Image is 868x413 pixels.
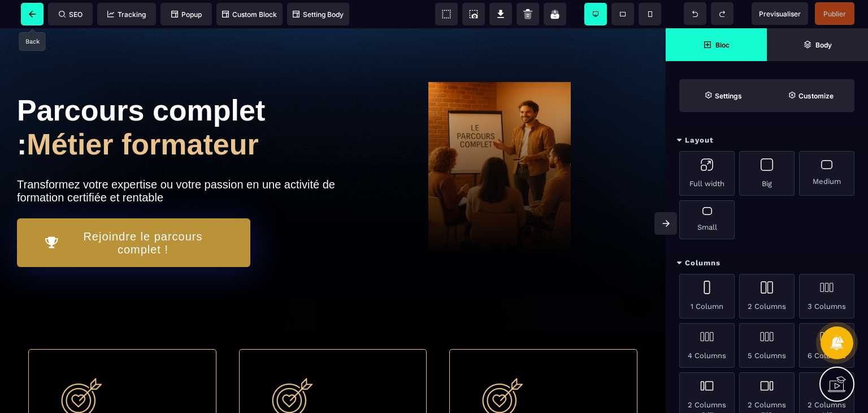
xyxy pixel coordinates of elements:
div: 1 Column [679,274,735,319]
strong: Body [815,41,832,49]
div: 5 Columns [739,323,795,368]
img: 8fd773c12a2fee10892d47c6ae6e619e_Parcours_complet.png [428,54,571,226]
img: 184210e047c06fd5bc12ddb28e3bbffc_Cible.png [51,344,108,401]
strong: Settings [715,92,742,100]
strong: Customize [798,92,834,100]
strong: Bloc [715,41,730,49]
div: 6 Columns [799,323,854,368]
span: Preview [752,2,808,25]
text: Transformez votre expertise ou votre passion en une activité de formation certifiée et rentable [17,147,350,179]
div: Full width [679,151,735,196]
div: Small [679,200,735,239]
div: 4 Columns [679,323,735,368]
div: 3 Columns [799,274,854,319]
span: View components [435,3,458,25]
div: Columns [666,253,868,274]
div: Layout [666,130,868,151]
span: Popup [171,10,202,19]
div: Big [739,151,795,196]
span: SEO [59,10,83,19]
span: Setting Body [293,10,344,19]
div: Medium [799,151,854,196]
span: Tracking [107,10,146,19]
span: Open Blocks [666,28,767,61]
span: Open Layer Manager [767,28,868,61]
h1: Parcours complet : [17,65,350,139]
img: 184210e047c06fd5bc12ddb28e3bbffc_Cible.png [472,344,529,401]
span: Métier formateur [27,100,258,132]
span: Open Style Manager [767,79,854,112]
span: Previsualiser [759,10,801,18]
span: Settings [679,79,767,112]
span: Custom Block [222,10,277,19]
img: 184210e047c06fd5bc12ddb28e3bbffc_Cible.png [262,344,319,401]
div: 2 Columns [739,274,795,319]
button: Rejoindre le parcours complet ! [17,190,250,239]
span: Screenshot [462,3,485,25]
span: Publier [823,10,846,18]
